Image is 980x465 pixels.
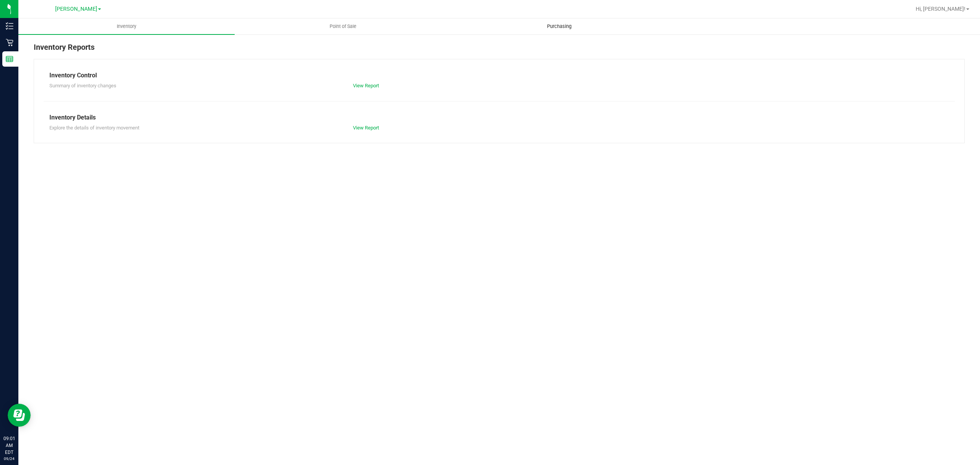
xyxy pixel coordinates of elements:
p: 09:01 AM EDT [3,435,15,456]
inline-svg: Inventory [6,22,13,30]
a: Purchasing [451,18,667,34]
span: Hi, [PERSON_NAME]! [916,6,965,12]
a: Inventory [18,18,235,34]
div: Inventory Details [49,113,949,122]
div: Inventory Reports [34,41,965,59]
inline-svg: Reports [6,55,13,63]
span: Inventory [106,23,147,30]
a: View Report [353,83,379,88]
inline-svg: Retail [6,39,13,46]
span: Purchasing [537,23,582,30]
a: Point of Sale [235,18,451,34]
span: Point of Sale [319,23,367,30]
span: [PERSON_NAME] [55,6,97,12]
p: 09/24 [3,456,15,462]
span: Summary of inventory changes [49,83,116,88]
span: Explore the details of inventory movement [49,125,139,131]
a: View Report [353,125,379,131]
iframe: Resource center [8,404,31,427]
div: Inventory Control [49,71,949,80]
